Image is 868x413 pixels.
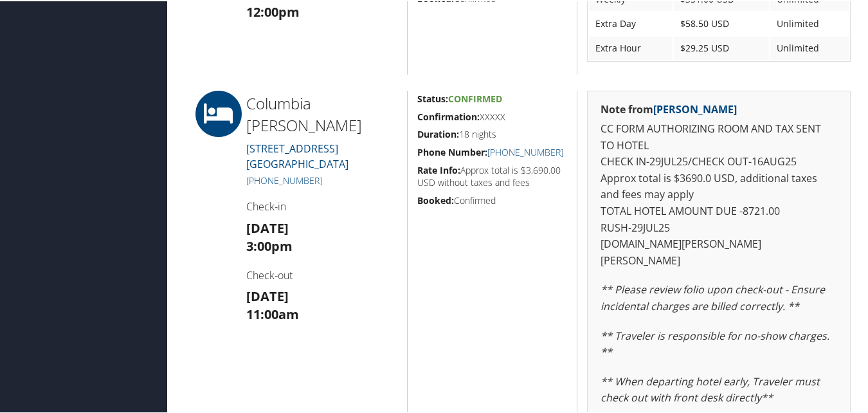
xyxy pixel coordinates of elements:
strong: Booked: [417,193,454,205]
strong: Note from [601,101,737,115]
strong: Rate Info: [417,163,460,175]
h5: XXXXX [417,109,568,122]
strong: 3:00pm [246,236,293,253]
strong: Confirmation: [417,109,480,122]
strong: [DATE] [246,218,289,235]
a: [PERSON_NAME] [653,101,737,115]
a: [STREET_ADDRESS][GEOGRAPHIC_DATA] [246,140,348,170]
h5: Confirmed [417,193,568,206]
td: Unlimited [770,35,849,59]
td: Extra Day [589,11,672,34]
td: Extra Hour [589,35,672,59]
span: Confirmed [448,91,502,104]
em: ** Please review folio upon check-out - Ensure incidental charges are billed correctly. ** [601,281,825,312]
a: [PHONE_NUMBER] [246,173,322,185]
h5: Approx total is $3,690.00 USD without taxes and fees [417,163,568,188]
strong: Duration: [417,127,459,139]
strong: Status: [417,91,448,104]
h2: Columbia [PERSON_NAME] [246,91,397,134]
a: [PHONE_NUMBER] [487,145,563,157]
strong: 11:00am [246,304,299,322]
td: $29.25 USD [674,35,769,59]
h4: Check-out [246,267,397,281]
td: Unlimited [770,11,849,34]
strong: [DATE] [246,286,289,304]
em: ** When departing hotel early, Traveler must check out with front desk directly** [601,373,820,404]
em: ** Traveler is responsible for no-show charges. ** [601,327,829,358]
strong: Phone Number: [417,145,487,157]
p: CC FORM AUTHORIZING ROOM AND TAX SENT TO HOTEL CHECK IN-29JUL25/CHECK OUT-16AUG25 Approx total is... [601,120,837,268]
strong: 12:00pm [246,2,300,19]
h5: 18 nights [417,127,568,140]
h4: Check-in [246,198,397,212]
td: $58.50 USD [674,11,769,34]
